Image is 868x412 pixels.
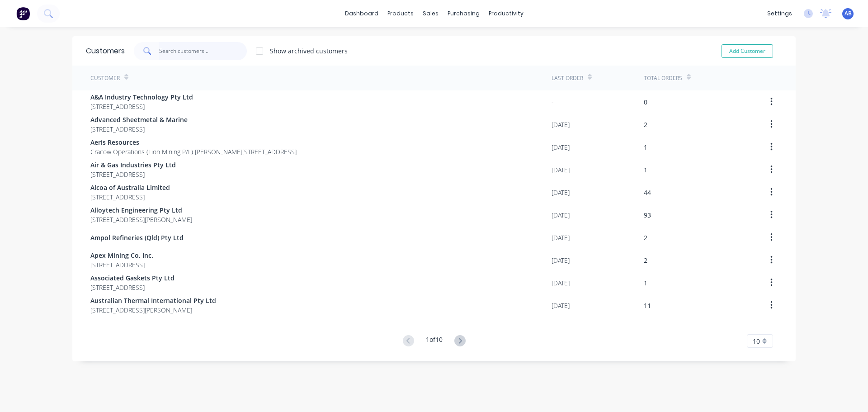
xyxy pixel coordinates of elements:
[644,165,647,175] div: 1
[90,74,120,82] div: Customer
[552,278,570,288] div: [DATE]
[552,142,570,152] div: [DATE]
[552,120,570,129] div: [DATE]
[644,97,647,107] div: 0
[844,9,852,18] span: AB
[644,74,682,82] div: Total Orders
[644,210,651,220] div: 93
[763,7,797,20] div: settings
[644,233,647,242] div: 2
[90,124,188,134] span: [STREET_ADDRESS]
[90,305,216,315] span: [STREET_ADDRESS][PERSON_NAME]
[90,260,153,270] span: [STREET_ADDRESS]
[383,7,418,20] div: products
[90,273,175,283] span: Associated Gaskets Pty Ltd
[644,256,647,265] div: 2
[90,137,297,147] span: Aeris Resources
[90,102,193,111] span: [STREET_ADDRESS]
[90,92,193,102] span: A&A Industry Technology Pty Ltd
[644,120,647,129] div: 2
[90,205,192,215] span: Alloytech Engineering Pty Ltd
[552,256,570,265] div: [DATE]
[90,183,170,192] span: Alcoa of Australia Limited
[426,335,443,348] div: 1 of 10
[90,170,176,179] span: [STREET_ADDRESS]
[753,336,760,346] span: 10
[86,46,125,57] div: Customers
[90,251,153,260] span: Apex Mining Co. Inc.
[159,42,247,60] input: Search customers...
[722,44,773,58] button: Add Customer
[90,192,170,202] span: [STREET_ADDRESS]
[644,142,647,152] div: 1
[644,301,651,310] div: 11
[552,233,570,242] div: [DATE]
[418,7,443,20] div: sales
[90,147,297,156] span: Cracow Operations (Lion Mining P/L) [PERSON_NAME][STREET_ADDRESS]
[644,188,651,197] div: 44
[90,115,188,124] span: Advanced Sheetmetal & Marine
[90,160,176,170] span: Air & Gas Industries Pty Ltd
[16,7,30,20] img: Factory
[340,7,383,20] a: dashboard
[443,7,484,20] div: purchasing
[552,210,570,220] div: [DATE]
[90,233,184,242] span: Ampol Refineries (Qld) Pty Ltd
[552,301,570,310] div: [DATE]
[552,97,554,107] div: -
[552,165,570,175] div: [DATE]
[90,283,175,292] span: [STREET_ADDRESS]
[270,46,348,56] div: Show archived customers
[552,74,583,82] div: Last Order
[90,215,192,224] span: [STREET_ADDRESS][PERSON_NAME]
[552,188,570,197] div: [DATE]
[90,296,216,305] span: Australian Thermal International Pty Ltd
[484,7,528,20] div: productivity
[644,278,647,288] div: 1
